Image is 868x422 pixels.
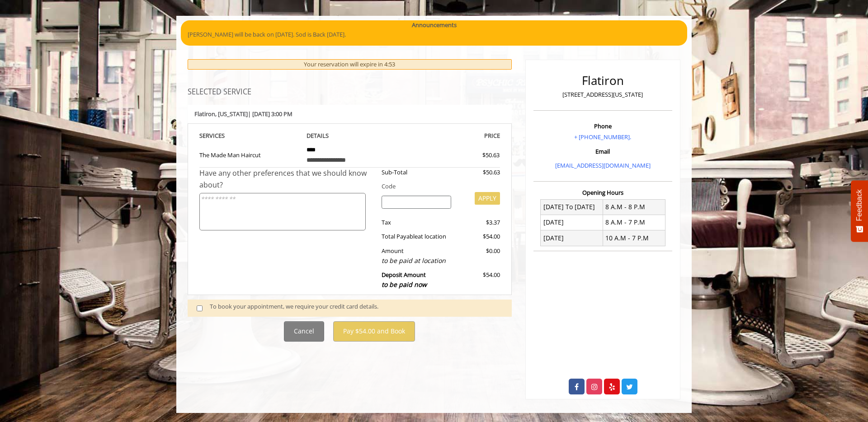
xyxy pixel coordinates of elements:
div: Amount [375,246,458,266]
td: 10 A.M - 7 P.M [603,230,665,246]
span: to be paid now [382,280,427,289]
div: Your reservation will expire in 4:53 [188,59,512,70]
td: The Made Man Haircut [199,141,300,168]
div: to be paid at location [382,256,452,266]
div: $50.63 [450,150,500,160]
h3: Opening Hours [533,189,672,196]
button: Cancel [284,321,324,342]
button: Feedback - Show survey [851,180,868,242]
th: PRICE [400,131,500,141]
td: [DATE] To [DATE] [541,199,603,215]
th: DETAILS [300,131,400,141]
a: [EMAIL_ADDRESS][DOMAIN_NAME] [555,161,651,169]
div: Sub-Total [375,168,458,177]
span: Feedback [855,189,863,221]
div: Total Payable [375,232,458,241]
div: Tax [375,218,458,227]
div: $50.63 [458,168,500,177]
span: , [US_STATE] [215,110,248,118]
div: Have any other preferences that we should know about? [199,168,375,191]
td: [DATE] [541,215,603,230]
p: [PERSON_NAME] will be back on [DATE]. Sod is Back [DATE]. [188,30,680,39]
h3: Email [536,148,670,155]
th: SERVICE [199,131,300,141]
p: [STREET_ADDRESS][US_STATE] [536,90,670,99]
h3: SELECTED SERVICE [188,88,512,96]
div: $0.00 [458,246,500,266]
h2: Flatiron [536,74,670,87]
div: Code [375,182,500,191]
td: [DATE] [541,230,603,246]
td: 8 A.M - 7 P.M [603,215,665,230]
span: S [222,131,225,140]
h3: Phone [536,123,670,129]
span: at location [418,232,446,240]
b: Announcements [412,20,457,30]
button: Pay $54.00 and Book [333,321,415,342]
div: $54.00 [458,232,500,241]
div: To book your appointment, we require your credit card details. [210,302,503,314]
a: + [PHONE_NUMBER]. [574,133,631,141]
div: $3.37 [458,218,500,227]
button: APPLY [475,192,500,205]
b: Deposit Amount [382,271,427,289]
b: Flatiron | [DATE] 3:00 PM [194,110,292,118]
td: 8 A.M - 8 P.M [603,199,665,215]
div: $54.00 [458,270,500,290]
